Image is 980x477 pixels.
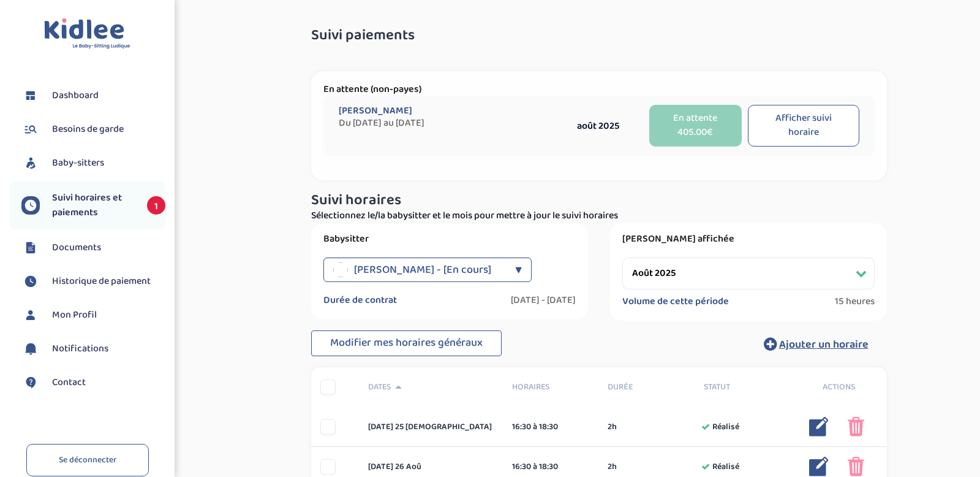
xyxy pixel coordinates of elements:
img: suivihoraire.svg [21,272,40,291]
h3: Suivi horaires [311,193,887,208]
span: Documents [52,240,101,255]
a: Dashboard [21,86,165,105]
span: [PERSON_NAME] - [En cours] [354,258,491,282]
div: 16:30 à 18:30 [512,421,590,433]
span: 1 [147,196,165,215]
a: Historique de paiement [21,272,165,291]
span: Du [DATE] au [DATE] [339,117,553,129]
a: Contact [21,373,165,392]
span: Contact [52,375,86,390]
img: suivihoraire.svg [21,196,40,215]
img: dashboard.svg [21,86,40,105]
span: Baby-sitters [52,156,104,170]
span: [PERSON_NAME] [339,105,412,117]
div: Dates [359,381,503,394]
img: babysitters.svg [21,154,40,172]
button: En attente 405.00€ [649,105,742,147]
button: Afficher suivi horaire [748,105,859,147]
div: ▼ [515,258,522,282]
div: [DATE] 25 [DEMOGRAPHIC_DATA] [359,421,503,433]
a: Besoins de garde [21,120,165,139]
div: Actions [791,381,887,394]
div: Durée [598,381,695,394]
span: Modifier mes horaires généraux [330,334,483,351]
a: Documents [21,238,165,257]
div: Statut [695,381,791,394]
p: Sélectionnez le/la babysitter et le mois pour mettre à jour le suivi horaires [311,208,887,223]
img: modifier_bleu.png [809,417,829,437]
span: 2h [608,421,617,433]
span: Réalisé [712,421,739,433]
label: [DATE] - [DATE] [511,294,576,307]
a: Se déconnecter [26,444,149,476]
img: poubelle_rose.png [848,457,864,476]
img: logo.svg [44,18,130,50]
span: Suivi horaires et paiements [52,191,135,220]
span: Ajouter un horaire [779,336,869,353]
label: Durée de contrat [323,294,397,307]
button: Modifier mes horaires généraux [311,330,502,356]
a: Mon Profil [21,306,165,324]
p: En attente (non-payes) [323,83,875,96]
div: 16:30 à 18:30 [512,460,590,473]
label: Volume de cette période [622,296,729,308]
img: besoin.svg [21,120,40,139]
span: Besoins de garde [52,122,124,137]
span: Horaires [512,381,590,394]
img: modifier_bleu.png [809,457,829,476]
span: 2h [608,460,617,473]
img: notification.svg [21,340,40,358]
img: poubelle_rose.png [848,417,864,437]
span: Notifications [52,342,108,356]
span: 15 heures [835,296,875,308]
a: Suivi horaires et paiements 1 [21,191,165,220]
img: documents.svg [21,238,40,257]
button: Ajouter un horaire [745,330,887,357]
a: Baby-sitters [21,154,165,172]
div: août 2025 [553,118,643,134]
span: Suivi paiements [311,28,415,44]
span: Dashboard [52,88,99,103]
div: [DATE] 26 aoû [359,460,503,473]
span: Mon Profil [52,308,97,322]
span: Réalisé [712,460,739,473]
img: contact.svg [21,373,40,392]
span: Historique de paiement [52,274,151,289]
img: profil.svg [21,306,40,324]
label: Babysitter [323,233,576,245]
label: [PERSON_NAME] affichée [622,233,875,245]
a: Notifications [21,340,165,358]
